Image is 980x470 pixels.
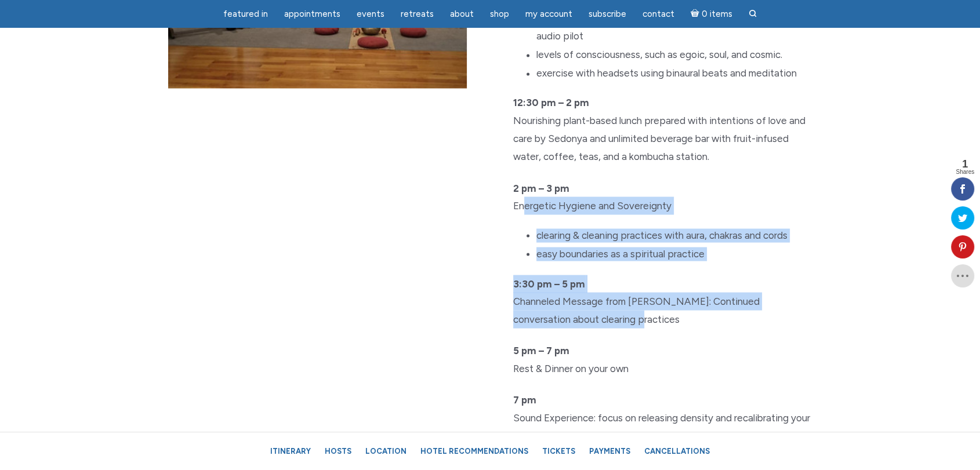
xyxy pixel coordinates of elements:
strong: 12:30 pm – 2 pm [513,97,589,108]
a: Itinerary [264,441,317,461]
a: About [443,3,481,25]
a: Cart0 items [684,2,739,25]
span: Events [357,9,384,19]
a: Tickets [536,441,581,461]
span: About [450,9,474,19]
a: My Account [518,3,579,25]
li: levels of consciousness, such as egoic, soul, and cosmic. [536,48,812,62]
span: Shares [956,169,974,175]
a: Appointments [277,3,347,25]
a: featured in [216,3,275,25]
span: 0 items [702,10,732,19]
a: Cancellations [638,441,716,461]
span: Shop [490,9,509,19]
p: Rest & Dinner on your own [513,341,812,377]
span: featured in [223,9,268,19]
a: Subscribe [582,3,633,25]
span: Retreats [401,9,434,19]
span: Appointments [284,9,340,19]
p: Channeled Message from [PERSON_NAME]: Continued conversation about clearing practices [513,275,812,328]
strong: 5 pm – 7 pm [513,344,569,356]
a: Contact [636,3,681,25]
span: Subscribe [589,9,626,19]
a: Payments [583,441,636,461]
li: exercise with headsets using binaural beats and meditation [536,67,812,81]
span: 1 [956,159,974,169]
strong: 2 pm – 3 pm [513,182,569,194]
i: Cart [691,9,702,19]
p: Nourishing plant-based lunch prepared with intentions of love and care by Sedonya and unlimited b... [513,94,812,165]
a: Hosts [319,441,357,461]
li: easy boundaries as a spiritual practice [536,247,812,261]
li: clearing & cleaning practices with aura, chakras and cords [536,228,812,242]
li: brainwave states and heart brain coherence to awaken from audio pilot [536,16,812,43]
a: Retreats [394,3,441,25]
a: Hotel Recommendations [415,441,534,461]
span: Contact [643,9,674,19]
strong: 7 pm [513,394,536,405]
p: Sound Experience: focus on releasing density and recalibrating your frequency [513,391,812,444]
a: Events [350,3,391,25]
a: Shop [483,3,516,25]
a: Location [360,441,412,461]
strong: 3:30 pm – 5 pm [513,278,585,289]
p: Energetic Hygiene and Sovereignty [513,179,812,214]
span: My Account [525,9,572,19]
